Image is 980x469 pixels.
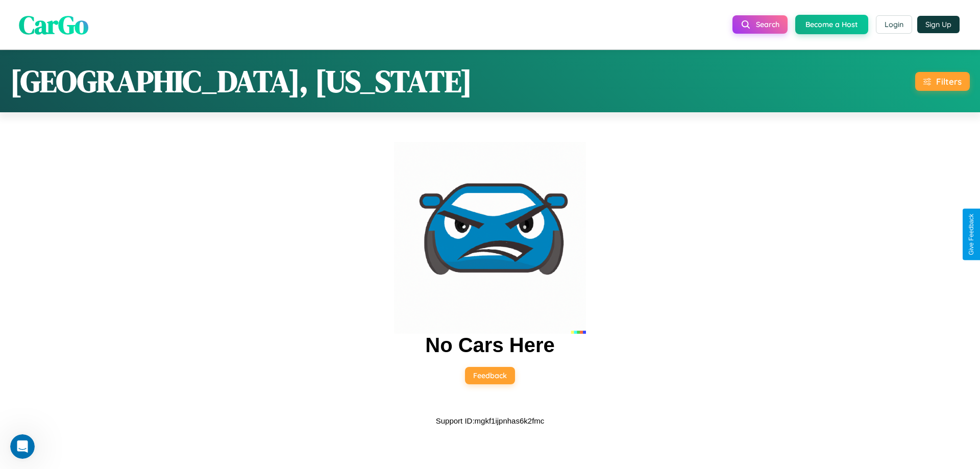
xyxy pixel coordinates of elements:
button: Filters [915,72,970,91]
p: Support ID: mgkf1ijpnhas6k2fmc [436,414,545,428]
button: Login [876,15,912,34]
iframe: Intercom live chat [10,434,35,459]
div: Filters [936,76,962,87]
h2: No Cars Here [425,334,554,357]
h1: [GEOGRAPHIC_DATA], [US_STATE] [10,60,472,102]
img: car [394,142,586,334]
span: CarGo [19,7,88,42]
div: Give Feedback [968,214,975,255]
span: Search [756,20,779,29]
button: Become a Host [795,15,868,34]
button: Sign Up [917,16,960,33]
button: Feedback [465,367,515,384]
button: Search [732,15,788,34]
